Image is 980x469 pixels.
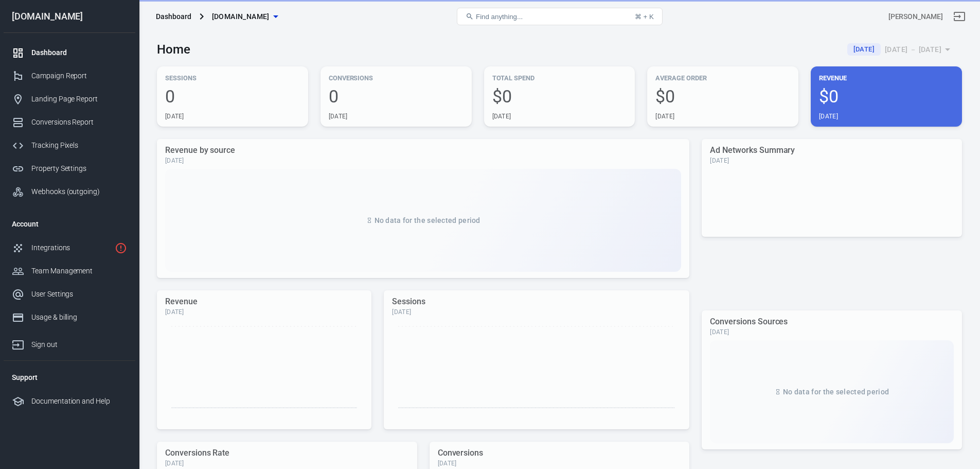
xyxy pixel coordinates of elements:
div: Dashboard [31,47,127,58]
a: Sign out [947,4,972,29]
svg: 1 networks not verified yet [115,242,127,254]
span: Find anything... [476,13,523,21]
div: Dashboard [156,11,191,22]
span: bestproductreviews.io [212,10,270,23]
div: User Settings [31,289,127,300]
div: [DOMAIN_NAME] [4,12,135,21]
div: Property Settings [31,163,127,174]
div: Team Management [31,266,127,276]
a: Usage & billing [4,306,135,329]
div: Webhooks (outgoing) [31,186,127,197]
div: Account id: 7dR2DYHz [888,11,943,22]
div: Documentation and Help [31,396,127,407]
a: Dashboard [4,41,135,64]
a: Tracking Pixels [4,134,135,157]
a: Webhooks (outgoing) [4,180,135,203]
a: Sign out [4,329,135,356]
a: Property Settings [4,157,135,180]
a: Team Management [4,259,135,283]
div: Campaign Report [31,71,127,81]
div: Usage & billing [31,312,127,323]
li: Account [4,212,135,236]
div: Tracking Pixels [31,140,127,151]
button: Find anything...⌘ + K [457,8,663,25]
div: Conversions Report [31,117,127,128]
div: Landing Page Report [31,94,127,105]
button: [DOMAIN_NAME] [208,7,282,26]
li: Support [4,365,135,390]
a: Landing Page Report [4,88,135,111]
a: Conversions Report [4,111,135,134]
h3: Home [157,42,190,57]
div: Sign out [31,339,127,350]
a: Integrations [4,236,135,259]
a: User Settings [4,283,135,306]
a: Campaign Report [4,64,135,88]
div: Integrations [31,242,111,253]
div: ⌘ + K [635,13,654,21]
